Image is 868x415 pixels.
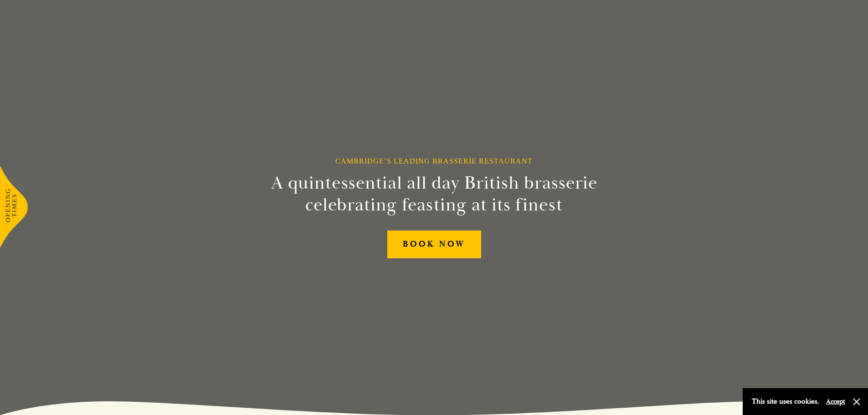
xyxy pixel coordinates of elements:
a: BOOK NOW [387,231,481,258]
button: Close and accept [852,397,861,406]
button: Accept [826,397,845,406]
h1: Cambridge’s Leading Brasserie Restaurant [335,157,533,165]
h2: A quintessential all day British brasserie celebrating feasting at its finest [226,172,642,216]
p: This site uses cookies. [752,395,819,408]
